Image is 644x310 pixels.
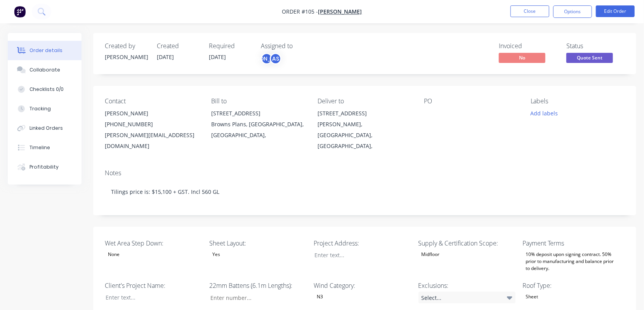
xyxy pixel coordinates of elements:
[105,53,148,61] div: [PERSON_NAME]
[30,66,60,73] div: Collaborate
[566,42,625,50] div: Status
[105,180,625,204] div: Tilings price is: $15,100 + GST. Incl 560 GL
[209,42,252,50] div: Required
[566,53,613,63] span: Quote Sent
[531,98,625,105] div: Labels
[105,130,199,152] div: [PERSON_NAME][EMAIL_ADDRESS][DOMAIN_NAME]
[318,98,411,105] div: Deliver to
[30,105,51,112] div: Tracking
[510,5,549,17] button: Close
[211,119,305,141] div: Browns Plans, [GEOGRAPHIC_DATA], [GEOGRAPHIC_DATA],
[261,53,273,64] div: [PERSON_NAME]
[261,53,281,64] button: [PERSON_NAME]AS
[318,108,411,119] div: [STREET_ADDRESS]
[318,108,411,152] div: [STREET_ADDRESS][PERSON_NAME], [GEOGRAPHIC_DATA], [GEOGRAPHIC_DATA],
[105,239,202,248] label: Wet Area Step Down:
[314,292,326,302] div: N3
[418,281,516,290] label: Exclusions:
[596,5,635,17] button: Edit Order
[8,138,82,157] button: Timeline
[209,249,223,259] div: Yes
[211,108,305,119] div: [STREET_ADDRESS]
[14,6,26,17] img: Factory
[418,249,443,259] div: Midfloor
[204,292,306,303] input: Enter number...
[418,292,516,303] div: Select...
[8,60,82,80] button: Collaborate
[105,281,202,290] label: Client's Project Name:
[314,239,411,248] label: Project Address:
[30,125,63,132] div: Linked Orders
[8,99,82,118] button: Tracking
[523,292,542,302] div: Sheet
[526,108,562,118] button: Add labels
[211,108,305,141] div: [STREET_ADDRESS]Browns Plans, [GEOGRAPHIC_DATA], [GEOGRAPHIC_DATA],
[211,98,305,105] div: Bill to
[30,47,62,54] div: Order details
[499,42,557,50] div: Invoiced
[523,249,620,273] div: 10% deposit upon signing contract. 50% prior to manufacturing and balance prior to delivery.
[261,42,338,50] div: Assigned to
[8,118,82,138] button: Linked Orders
[105,169,625,177] div: Notes
[105,42,148,50] div: Created by
[566,53,613,64] button: Quote Sent
[30,144,50,151] div: Timeline
[282,8,318,16] span: Order #105 -
[105,119,199,130] div: [PHONE_NUMBER]
[157,42,200,50] div: Created
[30,86,64,93] div: Checklists 0/0
[318,119,411,152] div: [PERSON_NAME], [GEOGRAPHIC_DATA], [GEOGRAPHIC_DATA],
[314,281,411,290] label: Wind Category:
[8,41,82,60] button: Order details
[30,164,59,171] div: Profitability
[8,80,82,99] button: Checklists 0/0
[523,239,620,248] label: Payment Terms
[523,281,620,290] label: Roof Type:
[8,157,82,177] button: Profitability
[424,98,518,105] div: PO
[105,249,123,259] div: None
[105,108,199,119] div: [PERSON_NAME]
[105,108,199,152] div: [PERSON_NAME][PHONE_NUMBER][PERSON_NAME][EMAIL_ADDRESS][DOMAIN_NAME]
[418,239,516,248] label: Supply & Certification Scope:
[499,53,545,63] span: No
[157,53,174,61] span: [DATE]
[209,53,226,61] span: [DATE]
[209,239,306,248] label: Sheet Layout:
[105,98,199,105] div: Contact
[553,5,592,18] button: Options
[270,53,281,64] div: AS
[318,8,362,16] a: [PERSON_NAME]
[209,281,306,290] label: 22mm Battens (6.1m Lengths):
